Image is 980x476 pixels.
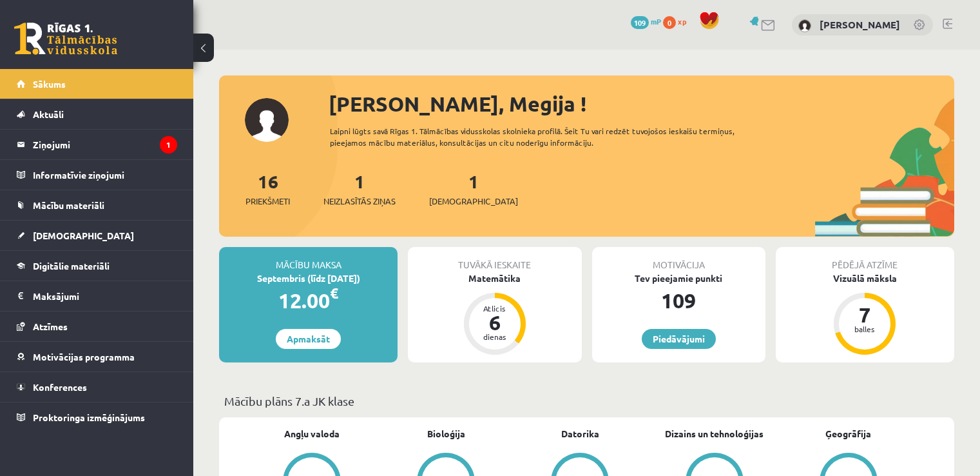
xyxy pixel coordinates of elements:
[631,16,661,26] a: 109 mP
[284,427,340,441] a: Angļu valoda
[245,170,290,208] a: 16Priekšmeti
[33,230,134,241] span: [DEMOGRAPHIC_DATA]
[798,19,811,32] img: Megija Jaunzeme
[14,23,117,55] a: Rīgas 1. Tālmācības vidusskola
[776,272,954,285] div: Vizuālā māksla
[219,272,398,285] div: Septembris (līdz [DATE])
[845,325,884,333] div: balles
[219,285,398,316] div: 12.00
[329,88,954,119] div: [PERSON_NAME], Megija !
[476,304,514,312] div: Atlicis
[224,392,949,410] p: Mācību plāns 7.a JK klase
[17,312,177,341] a: Atzīmes
[476,312,514,333] div: 6
[330,125,771,148] div: Laipni lūgts savā Rīgas 1. Tālmācības vidusskolas skolnieka profilā. Šeit Tu vari redzēt tuvojošo...
[592,247,765,272] div: Motivācija
[17,99,177,129] a: Aktuāli
[33,78,66,90] span: Sākums
[33,412,145,423] span: Proktoringa izmēģinājums
[820,18,900,31] a: [PERSON_NAME]
[408,272,581,285] div: Matemātika
[476,333,514,341] div: dienas
[678,16,686,26] span: xp
[17,281,177,311] a: Maksājumi
[776,247,954,272] div: Pēdējā atzīme
[665,427,764,441] a: Dizains un tehnoloģijas
[276,329,341,349] a: Apmaksāt
[33,199,104,211] span: Mācību materiāli
[776,272,954,357] a: Vizuālā māksla 7 balles
[219,247,398,272] div: Mācību maksa
[33,321,68,332] span: Atzīmes
[17,402,177,432] a: Proktoringa izmēģinājums
[408,247,581,272] div: Tuvākā ieskaite
[33,108,64,120] span: Aktuāli
[561,427,599,441] a: Datorika
[17,342,177,372] a: Motivācijas programma
[845,304,884,325] div: 7
[33,281,177,311] legend: Maksājumi
[33,351,135,362] span: Motivācijas programma
[17,130,177,159] a: Ziņojumi1
[651,16,661,26] span: mP
[663,16,693,26] a: 0 xp
[429,170,518,208] a: 1[DEMOGRAPHIC_DATA]
[323,170,396,208] a: 1Neizlasītās ziņas
[631,16,649,29] span: 109
[17,69,177,99] a: Sākums
[642,329,716,349] a: Piedāvājumi
[408,272,581,357] a: Matemātika Atlicis 6 dienas
[33,160,177,190] legend: Informatīvie ziņojumi
[33,381,87,393] span: Konferences
[245,195,290,208] span: Priekšmeti
[663,16,676,29] span: 0
[330,284,338,302] span: €
[160,136,177,154] i: 1
[17,251,177,281] a: Digitālie materiāli
[33,130,177,159] legend: Ziņojumi
[592,285,765,316] div: 109
[17,372,177,402] a: Konferences
[17,160,177,190] a: Informatīvie ziņojumi
[17,221,177,250] a: [DEMOGRAPHIC_DATA]
[323,195,396,208] span: Neizlasītās ziņas
[825,427,871,441] a: Ģeogrāfija
[592,272,765,285] div: Tev pieejamie punkti
[427,427,465,441] a: Bioloģija
[17,190,177,220] a: Mācību materiāli
[429,195,518,208] span: [DEMOGRAPHIC_DATA]
[33,260,110,272] span: Digitālie materiāli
